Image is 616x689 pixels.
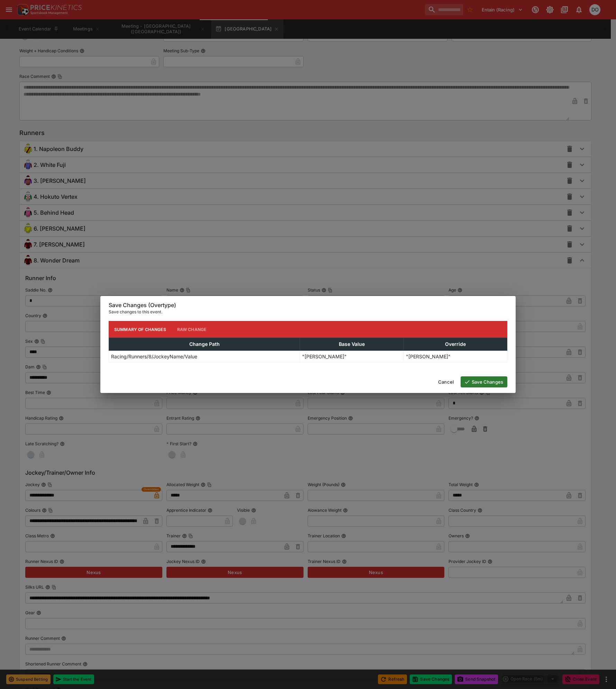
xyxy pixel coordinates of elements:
td: "[PERSON_NAME]" [300,351,404,363]
button: Cancel [434,376,458,387]
button: Raw Change [172,321,212,338]
th: Base Value [300,338,404,351]
button: Save Changes [461,376,507,387]
h6: Save Changes (Overtype) [109,302,507,309]
td: "[PERSON_NAME]" [404,351,507,363]
th: Override [404,338,507,351]
th: Change Path [109,338,300,351]
p: Racing/Runners/8/JockeyName/Value [111,353,197,360]
button: Summary of Changes [109,321,172,338]
p: Save changes to this event. [109,308,507,315]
